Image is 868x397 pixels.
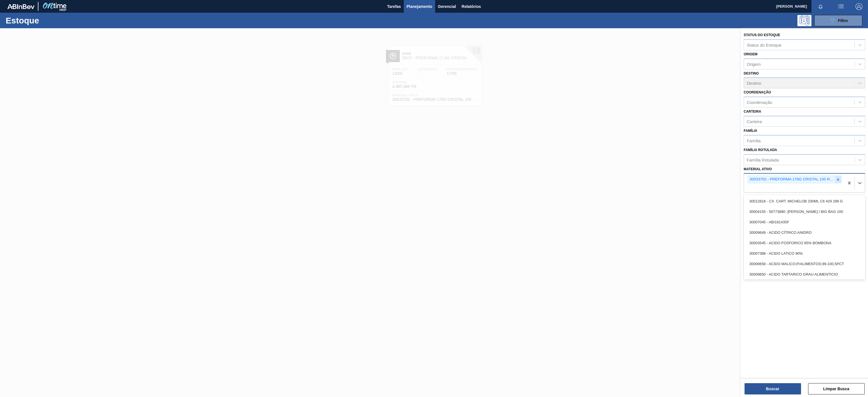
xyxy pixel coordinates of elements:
[747,157,779,162] div: Família Rotulada
[744,248,865,259] div: 30007388 - ACIDO LATICO 90%
[744,148,777,152] label: Família Rotulada
[744,196,865,206] div: 30012818 - CX. CART. MICHELOB 330ML C6 429 298 G
[856,3,862,10] img: Logout
[744,269,865,280] div: 30009650 - ACIDO TARTARICO GRAU ALIMENTICIO
[814,15,862,26] button: Filtro
[6,17,96,24] h1: Estoque
[744,238,865,248] div: 30003545 - ACIDO FOSFORICO 85% BOMBONA
[744,217,865,227] div: 30007045 - ABI191435F
[438,3,456,10] span: Gerencial
[747,42,782,47] div: Status do Estoque
[744,110,761,114] label: Carteira
[838,18,848,23] span: Filtro
[744,52,758,56] label: Origem
[744,33,780,37] label: Status do Estoque
[747,100,772,105] div: Coordenação
[744,167,772,171] label: Material ativo
[811,3,830,10] button: Notificações
[747,62,761,66] div: Origem
[744,227,865,238] div: 30009649 - ACIDO CÍTRICO ANIDRO
[744,259,865,269] div: 30009658 - ACIDO MALICO;P/ALIMENTOS;99-100,5PCT
[744,71,759,75] label: Destino
[837,3,844,10] img: userActions
[387,3,401,10] span: Tarefas
[744,90,771,94] label: Coordenação
[744,206,865,217] div: 30004155 - 50773880 -[PERSON_NAME] I BIG BAG 100
[797,15,811,26] div: Pogramando: nenhum usuário selecionado
[7,4,34,9] img: TNhmsLtSVTkK8tSr43FrP2fwEKptu5GPRR3wAAAABJRU5ErkJggg==
[407,3,432,10] span: Planejamento
[462,3,481,10] span: Relatórios
[747,138,761,143] div: Família
[744,129,757,133] label: Família
[748,176,835,183] div: 30033702 - PREFORMA 178G CRISTAL 100 RECICLADA
[747,119,762,124] div: Carteira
